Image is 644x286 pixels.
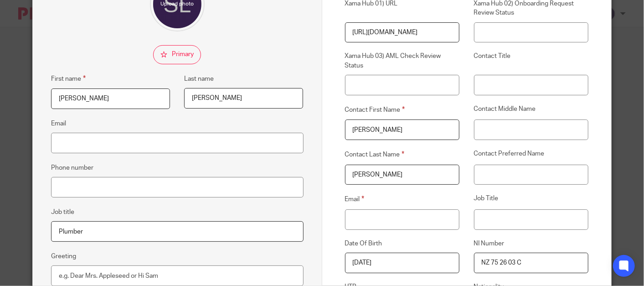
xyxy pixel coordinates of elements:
[184,74,214,83] label: Last name
[345,52,460,70] label: Xama Hub 03) AML Check Review Status
[51,119,66,128] label: Email
[474,149,589,160] label: Contact Preferred Name
[51,163,93,172] label: Phone number
[474,104,589,115] label: Contact Middle Name
[51,208,74,217] label: Job title
[345,239,460,248] label: Date Of Birth
[51,252,76,261] label: Greeting
[474,239,589,248] label: NI Number
[345,104,460,115] label: Contact First Name
[51,265,304,286] input: e.g. Dear Mrs. Appleseed or Hi Sam
[51,73,86,84] label: First name
[345,194,460,204] label: Email
[474,52,589,70] label: Contact Title
[474,194,589,204] label: Job Title
[345,149,460,160] label: Contact Last Name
